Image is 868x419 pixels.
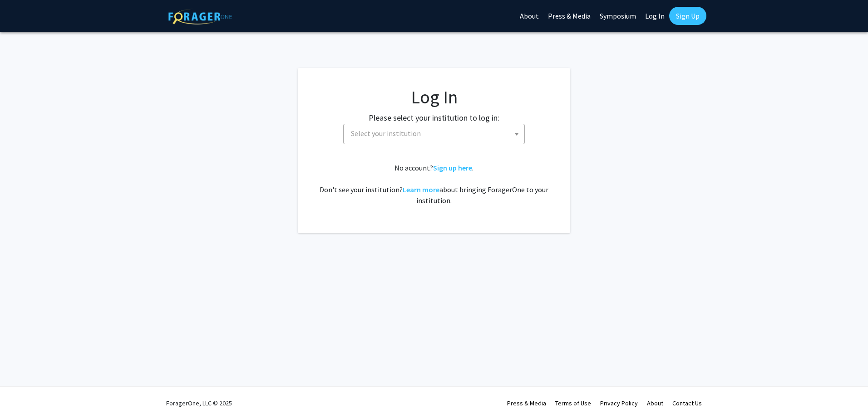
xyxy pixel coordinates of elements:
[672,399,702,407] a: Contact Us
[351,129,421,138] span: Select your institution
[507,399,546,407] a: Press & Media
[369,112,499,124] label: Please select your institution to log in:
[316,162,552,206] div: No account? . Don't see your institution? about bringing ForagerOne to your institution.
[347,124,524,143] span: Select your institution
[316,86,552,108] h1: Log In
[166,387,232,419] div: ForagerOne, LLC © 2025
[343,124,525,144] span: Select your institution
[403,185,439,194] a: Learn more about bringing ForagerOne to your institution
[168,9,232,24] img: ForagerOne Logo
[669,7,706,25] a: Sign Up
[433,163,472,172] a: Sign up here
[600,399,638,407] a: Privacy Policy
[555,399,591,407] a: Terms of Use
[647,399,663,407] a: About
